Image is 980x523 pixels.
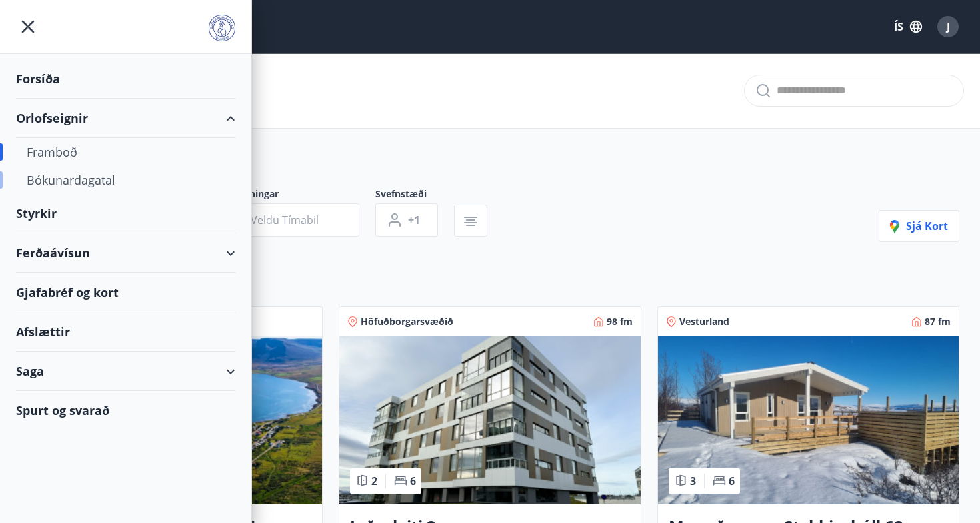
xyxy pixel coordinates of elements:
[408,213,420,227] span: +1
[16,312,235,352] div: Afslættir
[729,474,735,488] span: 6
[27,138,225,166] div: Framboð
[209,15,235,41] img: union_logo
[16,273,235,312] div: Gjafabréf og kort
[410,474,416,488] span: 6
[218,187,375,203] span: Dagsetningar
[679,315,729,328] span: Vesturland
[607,315,633,328] span: 98 fm
[947,19,950,34] span: J
[218,203,359,237] button: Veldu tímabil
[658,336,959,504] img: Paella dish
[375,203,438,237] button: +1
[690,474,696,488] span: 3
[932,11,964,43] button: J
[27,166,225,194] div: Bókunardagatal
[16,352,235,391] div: Saga
[16,99,235,138] div: Orlofseignir
[16,59,235,99] div: Forsíða
[16,194,235,233] div: Styrkir
[887,15,929,39] button: ÍS
[375,187,454,203] span: Svefnstæði
[16,391,235,430] div: Spurt og svarað
[890,219,948,233] span: Sjá kort
[361,315,453,328] span: Höfuðborgarsvæðið
[16,233,235,273] div: Ferðaávísun
[925,315,951,328] span: 87 fm
[371,474,377,488] span: 2
[339,336,640,504] img: Paella dish
[879,210,959,242] button: Sjá kort
[16,15,40,39] button: menu
[251,213,319,227] span: Veldu tímabil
